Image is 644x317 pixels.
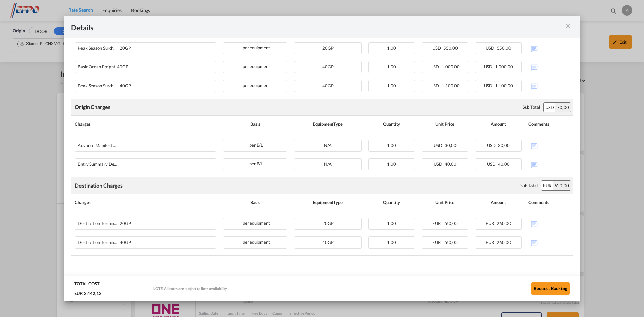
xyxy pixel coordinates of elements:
[78,218,179,226] div: Destination Terminal Handling Charges
[430,83,441,88] span: USD
[495,83,513,88] span: 1.100,00
[387,83,396,88] span: 1,00
[531,282,570,295] button: Request Booking
[487,143,497,148] span: USD
[486,221,496,226] span: EUR
[445,143,457,148] span: 30,00
[486,240,496,245] span: EUR
[484,64,494,69] span: USD
[525,194,573,211] th: Comments
[498,143,510,148] span: 30,00
[64,16,580,301] md-dialog: Port of Loading ...
[78,237,179,245] div: Destination Terminal Handling Charges
[434,161,444,167] span: USD
[223,197,287,207] div: Basis
[368,197,415,207] div: Quantity
[525,116,573,133] th: Comments
[432,240,442,245] span: EUR
[442,83,460,88] span: 1.100,00
[223,80,287,92] div: per equipment
[497,240,511,245] span: 260,00
[528,42,569,54] div: No Comments Available
[115,64,128,69] span: 40GP
[118,240,131,245] span: 40GP
[223,158,287,170] div: per B/L
[484,83,494,88] span: USD
[443,221,458,226] span: 260,00
[322,221,334,226] span: 20GP
[497,45,511,51] span: 550,00
[475,197,522,207] div: Amount
[528,236,569,248] div: No Comments Available
[118,46,131,51] span: 20GP
[324,161,332,167] span: N/A
[387,161,396,167] span: 1,00
[528,158,569,170] div: No Comments Available
[223,218,287,230] div: per equipment
[442,64,460,69] span: 1.000,00
[541,181,553,190] div: EUR
[528,61,569,73] div: No Comments Available
[387,143,396,148] span: 1,00
[434,143,444,148] span: USD
[74,290,103,296] div: EUR 3.442,13
[78,140,179,148] div: Advance Manifest Security Charge
[294,197,362,207] div: Equipment Type
[486,45,496,51] span: USD
[324,143,332,148] span: N/A
[387,221,396,226] span: 1,00
[75,103,110,111] div: Origin Charges
[422,119,468,129] div: Unit Price
[387,45,396,51] span: 1,00
[544,103,556,112] div: USD
[432,45,443,51] span: USD
[223,119,287,129] div: Basis
[118,221,131,226] span: 20GP
[487,161,497,167] span: USD
[78,80,179,88] div: Peak Season Surcharge
[432,221,442,226] span: EUR
[223,140,287,152] div: per B/L
[443,240,458,245] span: 260,00
[523,104,540,110] div: Sub Total
[78,61,179,69] div: Basic Ocean Freight
[78,43,179,51] div: Peak Season Surcharge
[555,103,571,112] div: 70,00
[445,161,457,167] span: 40,00
[564,22,572,30] md-icon: icon-close m-3 fg-AAA8AD cursor
[430,64,441,69] span: USD
[223,61,287,73] div: per equipment
[75,182,123,189] div: Destination Charges
[387,64,396,69] span: 1,00
[368,119,415,129] div: Quantity
[78,159,179,167] div: Entry Summary Declaration Amendment Charge
[223,236,287,249] div: per equipment
[553,181,571,190] div: 520,00
[495,64,513,69] span: 1.000,00
[322,83,334,88] span: 40GP
[443,45,458,51] span: 550,00
[75,119,216,129] div: Charges
[322,45,334,51] span: 20GP
[118,83,131,88] span: 40GP
[294,119,362,129] div: Equipment Type
[75,197,216,207] div: Charges
[520,182,538,189] div: Sub Total
[223,42,287,54] div: per equipment
[71,22,523,31] div: Details
[528,140,569,151] div: No Comments Available
[528,218,569,229] div: No Comments Available
[528,80,569,92] div: No Comments Available
[422,197,468,207] div: Unit Price
[497,221,511,226] span: 260,00
[498,161,510,167] span: 40,00
[475,119,522,129] div: Amount
[74,281,100,290] div: TOTAL COST
[322,64,334,69] span: 40GP
[387,240,396,245] span: 1,00
[153,286,227,291] div: NOTE: All rates are subject to liner availability
[322,240,334,245] span: 40GP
